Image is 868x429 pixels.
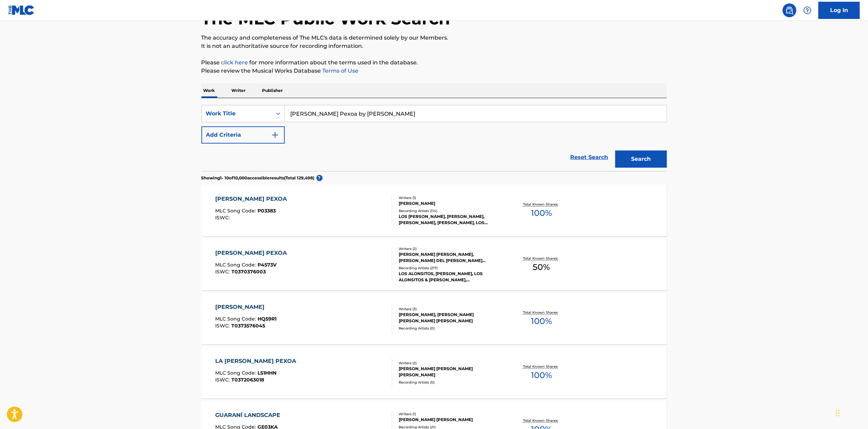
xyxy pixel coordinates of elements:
[215,377,231,383] span: ISWC :
[531,369,552,381] span: 100 %
[231,323,265,329] span: T0373576045
[316,175,323,181] span: ?
[531,207,552,219] span: 100 %
[836,403,840,423] div: Drag
[399,195,503,200] div: Writers ( 1 )
[215,214,231,221] span: ISWC :
[321,67,359,74] a: Terms of Use
[215,316,258,322] span: MLC Song Code :
[399,246,503,251] div: Writers ( 2 )
[231,377,264,383] span: T0372063018
[258,370,276,376] span: LS1HHN
[399,265,503,271] div: Recording Artists ( 217 )
[215,262,258,268] span: MLC Song Code :
[215,357,300,365] div: LA [PERSON_NAME] PEXOA
[201,59,667,67] p: Please for more information about the terms used in the database.
[258,208,276,214] span: P03383
[523,202,560,207] p: Total Known Shares:
[399,360,503,366] div: Writers ( 2 )
[399,271,503,283] div: LOS ALONSITOS, [PERSON_NAME], LOS ALONSITOS & [PERSON_NAME], [PERSON_NAME], LOS TROVADORES DEL NO...
[567,150,612,165] a: Reset Search
[201,126,285,144] button: Add Criteria
[615,150,667,168] button: Search
[399,312,503,324] div: [PERSON_NAME], [PERSON_NAME] [PERSON_NAME] [PERSON_NAME]
[201,175,315,181] p: Showing 1 - 10 of 10,000 accessible results (Total 129,498 )
[803,6,812,14] img: help
[201,67,667,75] p: Please review the Musical Works Database
[523,256,560,261] p: Total Known Shares:
[399,251,503,264] div: [PERSON_NAME] [PERSON_NAME], [PERSON_NAME] DEL [PERSON_NAME] COCOMAROLA
[8,5,35,15] img: MLC Logo
[201,83,217,98] p: Work
[399,417,503,423] div: [PERSON_NAME] [PERSON_NAME]
[201,42,667,50] p: It is not an authoritative source for recording information.
[201,347,667,398] a: LA [PERSON_NAME] PEXOAMLC Song Code:LS1HHNISWC:T0372063018Writers (2)[PERSON_NAME] [PERSON_NAME] ...
[206,109,268,118] div: Work Title
[785,6,794,14] img: search
[271,131,279,139] img: 9d2ae6d4665cec9f34b9.svg
[230,83,248,98] p: Writer
[215,323,231,329] span: ISWC :
[201,105,667,171] form: Search Form
[215,370,258,376] span: MLC Song Code :
[399,366,503,378] div: [PERSON_NAME] [PERSON_NAME] [PERSON_NAME]
[215,195,290,203] div: [PERSON_NAME] PEXOA
[221,59,248,66] a: click here
[215,411,284,419] div: GUARANÍ LANDSCAPE
[231,269,266,275] span: T0370376003
[531,315,552,327] span: 100 %
[215,249,290,257] div: [PERSON_NAME] PEXOA
[399,213,503,226] div: LOS [PERSON_NAME], [PERSON_NAME], [PERSON_NAME], [PERSON_NAME], LOS CANTORES [PERSON_NAME], [PERS...
[523,364,560,369] p: Total Known Shares:
[399,380,503,385] div: Recording Artists ( 0 )
[399,326,503,331] div: Recording Artists ( 0 )
[523,418,560,423] p: Total Known Shares:
[783,3,796,17] a: Public Search
[523,310,560,315] p: Total Known Shares:
[258,262,276,268] span: P4573V
[201,34,667,42] p: The accuracy and completeness of The MLC's data is determined solely by our Members.
[260,83,285,98] p: Publisher
[215,303,276,311] div: [PERSON_NAME]
[399,200,503,207] div: [PERSON_NAME]
[201,293,667,344] a: [PERSON_NAME]MLC Song Code:HQ59R1ISWC:T0373576045Writers (3)[PERSON_NAME], [PERSON_NAME] [PERSON_...
[834,396,868,429] iframe: Chat Widget
[215,208,258,214] span: MLC Song Code :
[215,269,231,275] span: ISWC :
[399,306,503,312] div: Writers ( 3 )
[801,3,814,17] div: Help
[258,316,276,322] span: HQ59R1
[201,185,667,236] a: [PERSON_NAME] PEXOAMLC Song Code:P03383ISWC:Writers (1)[PERSON_NAME]Recording Artists (114)LOS [P...
[201,239,667,290] a: [PERSON_NAME] PEXOAMLC Song Code:P4573VISWC:T0370376003Writers (2)[PERSON_NAME] [PERSON_NAME], [P...
[533,261,550,273] span: 50 %
[399,208,503,213] div: Recording Artists ( 114 )
[818,2,860,19] a: Log In
[399,411,503,417] div: Writers ( 1 )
